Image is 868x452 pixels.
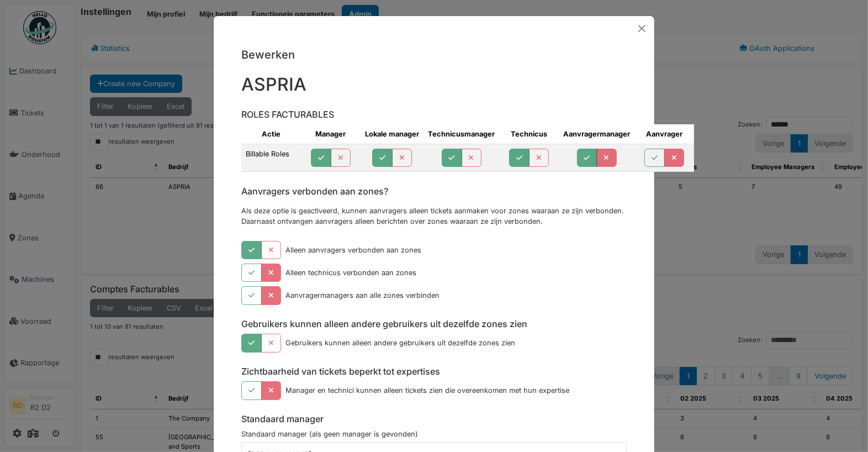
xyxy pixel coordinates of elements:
th: Technicus [499,124,559,144]
div: Gebruikers kunnen alleen andere gebruikers uit dezelfde zones zien [285,338,515,348]
button: Close [634,20,650,36]
div: Standaard manager (als geen manager is gevonden) [241,429,627,439]
h2: ASPRIA [241,74,627,95]
div: Aanvragermanagers aan alle zones verbinden [285,290,440,301]
h6: Standaard manager [241,414,627,424]
p: Als deze optie is geactiveerd, kunnen aanvragers alleen tickets aanmaken voor zones waaraan ze zi... [241,206,627,227]
h6: Aanvragers verbonden aan zones? [241,186,627,197]
th: Technicusmanager [424,124,499,144]
div: Alleen technicus verbonden aan zones [285,267,416,278]
th: Aanvragermanager [559,124,634,144]
h6: Zichtbaarheid van tickets beperkt tot expertises [241,366,627,377]
div: Alleen aanvragers verbonden aan zones [285,245,421,255]
h5: Bewerken [241,46,627,63]
th: Aanvrager [634,124,694,144]
h6: Gebruikers kunnen alleen andere gebruikers uit dezelfde zones zien [241,319,627,329]
div: Manager en technici kunnen alleen tickets zien die overeenkomen met hun expertise [285,385,569,396]
span: translation missing: nl.company.billable_roles [246,150,289,158]
th: Actie [241,124,301,144]
h6: ROLES FACTURABLES [241,109,627,120]
th: Lokale manager [361,124,424,144]
th: Manager [301,124,361,144]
